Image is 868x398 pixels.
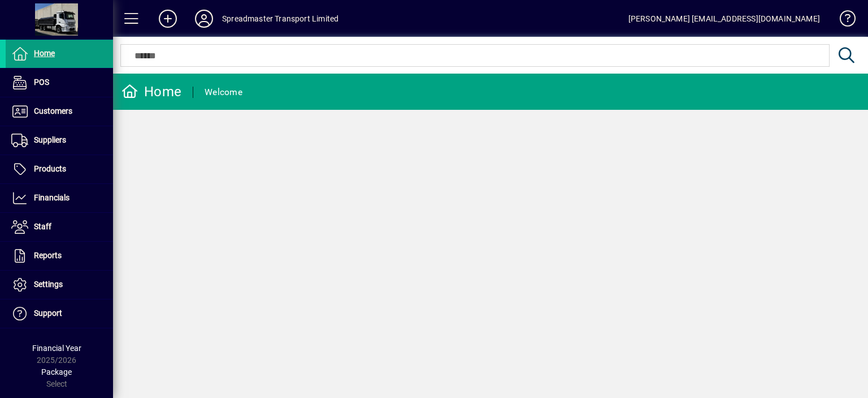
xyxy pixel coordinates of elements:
span: Support [34,309,62,318]
button: Add [150,8,186,29]
div: [PERSON_NAME] [EMAIL_ADDRESS][DOMAIN_NAME] [628,10,820,28]
span: POS [34,78,49,87]
a: Knowledge Base [831,2,854,39]
a: Reports [6,242,113,270]
a: Settings [6,271,113,299]
div: Spreadmaster Transport Limited [222,10,338,28]
span: Settings [34,280,63,289]
span: Reports [34,251,62,260]
span: Suppliers [34,135,66,144]
span: Products [34,164,66,173]
div: Welcome [205,83,242,101]
span: Customers [34,106,72,115]
span: Staff [34,222,51,231]
span: Package [41,367,72,376]
div: Home [121,83,181,101]
button: Profile [186,8,222,29]
span: Financial Year [32,344,81,353]
a: Financials [6,184,113,212]
span: Financials [34,193,70,202]
a: POS [6,69,113,97]
a: Products [6,155,113,183]
a: Staff [6,213,113,241]
a: Customers [6,97,113,126]
a: Support [6,299,113,328]
a: Suppliers [6,126,113,155]
span: Home [34,49,55,58]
